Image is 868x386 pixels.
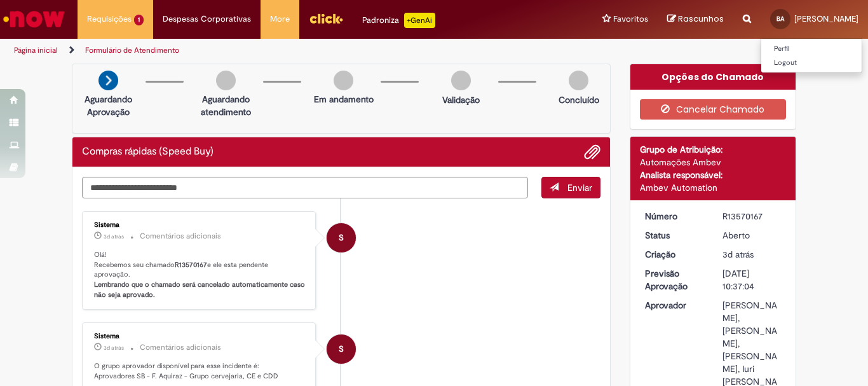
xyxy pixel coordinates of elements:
[10,39,569,62] ul: Trilhas de página
[216,71,236,90] img: img-circle-grey.png
[722,210,782,223] div: R13570167
[339,334,344,364] span: S
[270,13,290,25] span: More
[327,223,356,252] div: System
[451,71,471,90] img: img-circle-grey.png
[640,181,787,194] div: Ambev Automation
[163,13,251,25] span: Despesas Corporativas
[722,267,782,293] div: [DATE] 10:37:04
[140,231,221,242] small: Comentários adicionais
[78,93,139,118] p: Aguardando Aprovação
[104,233,124,240] time: 26/09/2025 11:37:16
[722,249,754,260] span: 3d atrás
[309,9,343,28] img: click_logo_yellow_360x200.png
[82,146,214,158] h2: Compras rápidas (Speed Buy) Histórico de tíquete
[87,13,132,25] span: Requisições
[640,169,787,181] div: Analista responsável:
[635,267,714,293] dt: Previsão Aprovação
[339,223,344,253] span: S
[104,344,124,352] span: 3d atrás
[85,45,179,55] a: Formulário de Atendimento
[134,15,144,25] span: 1
[94,333,306,340] div: Sistema
[722,229,782,242] div: Aberto
[794,13,858,24] span: [PERSON_NAME]
[98,71,118,90] img: arrow-next.png
[140,342,221,353] small: Comentários adicionais
[722,248,782,261] div: 26/09/2025 11:37:04
[569,71,588,90] img: img-circle-grey.png
[94,221,306,229] div: Sistema
[82,177,528,198] textarea: Digite sua mensagem aqui...
[404,13,435,28] p: +GenAi
[761,42,862,56] a: Perfil
[195,93,257,118] p: Aguardando atendimento
[327,334,356,364] div: System
[776,15,784,23] span: BA
[584,144,600,160] button: Adicionar anexos
[761,56,862,70] a: Logout
[640,99,787,120] button: Cancelar Chamado
[613,13,648,25] span: Favoritos
[94,361,306,381] p: O grupo aprovador disponível para esse incidente é: Aprovadores SB - F. Aquiraz - Grupo cervejari...
[635,210,714,223] dt: Número
[567,182,592,193] span: Enviar
[722,249,754,260] time: 26/09/2025 11:37:04
[94,280,307,300] b: Lembrando que o chamado será cancelado automaticamente caso não seja aprovado.
[1,6,67,32] img: ServiceNow
[640,156,787,169] div: Automações Ambev
[559,93,599,106] p: Concluído
[635,229,714,242] dt: Status
[94,250,306,300] p: Olá! Recebemos seu chamado e ele esta pendente aprovação.
[541,177,600,198] button: Enviar
[104,233,124,240] span: 3d atrás
[362,13,435,28] div: Padroniza
[640,143,787,156] div: Grupo de Atribuição:
[635,248,714,261] dt: Criação
[630,64,796,90] div: Opções do Chamado
[442,93,480,106] p: Validação
[175,260,207,270] b: R13570167
[678,13,724,25] span: Rascunhos
[667,13,724,25] a: Rascunhos
[334,71,353,90] img: img-circle-grey.png
[314,93,374,106] p: Em andamento
[14,45,58,55] a: Página inicial
[635,299,714,312] dt: Aprovador
[104,344,124,352] time: 26/09/2025 11:37:13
